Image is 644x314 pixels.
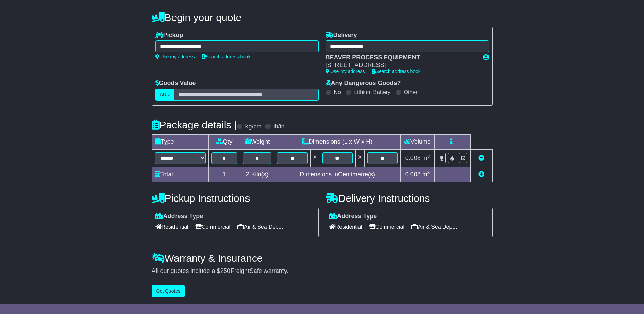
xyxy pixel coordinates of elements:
[326,32,357,39] label: Delivery
[354,89,390,95] label: Lithium Battery
[411,222,457,232] span: Air & Sea Depot
[152,267,493,275] div: All our quotes include a $ FreightSafe warranty.
[427,154,430,159] sup: 3
[329,213,377,220] label: Address Type
[427,170,430,175] sup: 3
[152,167,208,182] td: Total
[155,89,174,101] label: AUD
[155,54,195,59] a: Use my address
[202,54,251,59] a: Search address book
[404,89,418,95] label: Other
[405,155,421,161] span: 0.008
[152,285,185,297] button: Get Quotes
[195,222,231,232] span: Commercial
[326,80,401,87] label: Any Dangerous Goods?
[326,54,476,62] div: BEAVER PROCESS EQUIPMENT
[478,155,484,161] a: Remove this item
[369,222,404,232] span: Commercial
[273,123,284,130] label: lb/in
[237,222,283,232] span: Air & Sea Depot
[152,134,208,149] td: Type
[208,167,240,182] td: 1
[311,149,319,167] td: x
[246,171,249,178] span: 2
[152,12,493,23] h4: Begin your quote
[274,167,401,182] td: Dimensions in Centimetre(s)
[401,134,435,149] td: Volume
[245,123,261,130] label: kg/cm
[478,171,484,178] a: Add new item
[274,134,401,149] td: Dimensions (L x W x H)
[422,155,430,161] span: m
[422,171,430,178] span: m
[326,69,365,74] a: Use my address
[326,193,493,204] h4: Delivery Instructions
[155,80,196,87] label: Goods Value
[152,193,319,204] h4: Pickup Instructions
[329,222,362,232] span: Residential
[208,134,240,149] td: Qty
[220,267,231,274] span: 250
[240,167,274,182] td: Kilo(s)
[152,119,237,130] h4: Package details |
[240,134,274,149] td: Weight
[155,213,203,220] label: Address Type
[372,69,421,74] a: Search address book
[326,62,476,69] div: [STREET_ADDRESS]
[355,149,364,167] td: x
[405,171,421,178] span: 0.008
[334,89,341,95] label: No
[152,252,493,264] h4: Warranty & Insurance
[155,222,188,232] span: Residential
[155,32,183,39] label: Pickup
